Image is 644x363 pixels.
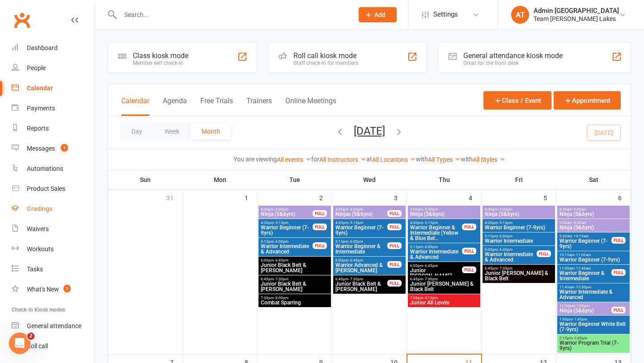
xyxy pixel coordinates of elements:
span: Warrior Intermediate & Advanced [410,249,462,260]
span: - 6:45pm [274,258,288,262]
button: Online Meetings [285,97,336,116]
span: Warrior Beginner White Belt (7-9yrs) [559,321,628,332]
a: Product Sales [12,179,94,199]
div: What's New [27,286,59,293]
span: Add [374,11,386,18]
span: Warrior Intermediate & Advanced [260,244,313,254]
div: Great for the front desk [463,60,563,66]
div: Workouts [27,245,54,253]
span: 6:45pm [410,277,479,281]
span: Ninja (5&6yrs) [559,308,612,313]
span: Junior Black Belt & [PERSON_NAME] [335,281,388,292]
span: Junior Black Belt & [PERSON_NAME] [260,262,329,273]
th: Tue [258,170,332,189]
th: Fri [482,170,556,189]
a: Workouts [12,239,94,259]
span: 6:00pm [410,264,462,268]
div: Waivers [27,225,49,232]
a: All Instructors [319,156,366,163]
span: - 5:15pm [423,221,438,225]
span: Ninja (5&6yrs) [260,211,313,217]
button: Day [120,123,153,139]
a: Waivers [12,219,94,239]
div: FULL [462,248,476,254]
span: 11:45am [559,285,628,289]
span: Warrior Beginner (7-9yrs) [559,257,628,262]
div: 2 [319,190,332,205]
div: General attendance [27,322,81,329]
span: Settings [433,4,458,25]
th: Mon [183,170,258,189]
a: Calendar [12,78,94,98]
span: Warrior Beginner (7-9yrs) [260,225,313,236]
span: - 4:30pm [274,207,288,211]
div: Payments [27,105,55,112]
div: Staff check-in for members [293,60,358,66]
span: 7:30pm [260,296,329,300]
th: Thu [407,170,482,189]
span: Warrior Beginner (7-9yrs) [559,238,612,249]
span: 4:00pm [410,207,479,211]
a: Dashboard [12,38,94,58]
span: Ninja (5&6yrs) [559,225,628,230]
button: Free Trials [200,97,233,116]
span: 11:00am [559,266,612,270]
div: Admin [GEOGRAPHIC_DATA] [534,7,619,15]
div: FULL [313,210,327,217]
span: Ninja (5&6yrs) [410,211,479,217]
span: - 9:00am [572,207,586,211]
div: 31 [166,190,182,205]
a: All events [277,156,311,163]
div: FULL [462,266,476,273]
div: FULL [387,224,402,230]
span: - 4:30pm [423,207,438,211]
span: Warrior Intermediate & Advanced [484,252,537,262]
span: - 10:15am [572,234,589,238]
a: Payments [12,98,94,118]
div: 6 [618,190,631,205]
span: - 6:45pm [348,258,363,262]
div: Reports [27,125,49,132]
span: 4:30pm [335,221,388,225]
span: 4:00pm [335,207,388,211]
div: FULL [537,250,551,257]
span: Warrior Beginner & Intermediate (Yellow & Blue Bel... [410,225,462,241]
div: Tasks [27,266,43,273]
span: - 12:30pm [574,285,591,289]
button: Appointment [554,91,621,110]
span: 1 [61,144,68,152]
span: 6:45pm [335,277,388,281]
div: FULL [313,224,327,230]
span: - 8:00pm [274,296,288,300]
div: General attendance kiosk mode [463,51,563,60]
span: - 5:15pm [348,221,363,225]
div: Member self check-in [133,60,188,66]
span: Warrior Beginner (7-9yrs) [484,225,553,230]
button: Week [153,123,191,139]
a: Clubworx [11,9,33,31]
span: Junior Black Belt & [PERSON_NAME] [260,281,329,292]
a: All Types [428,156,461,163]
span: 2:15pm [559,336,628,340]
span: Ninja (5&6yrs) [484,211,553,217]
div: Gradings [27,205,52,212]
span: - 6:00pm [423,245,438,249]
span: 6:45pm [260,277,329,281]
a: All Styles [473,156,505,163]
span: 12:30pm [559,304,612,308]
button: Agenda [163,97,187,116]
a: Gradings [12,199,94,219]
button: Class / Event [483,91,551,110]
th: Sun [108,170,183,189]
input: Search... [118,8,347,21]
a: All Locations [372,156,416,163]
a: General attendance kiosk mode [12,316,94,336]
button: Calendar [121,97,149,116]
span: 7:30pm [410,296,479,300]
strong: You are viewing [233,156,277,163]
button: Trainers [246,97,272,116]
div: FULL [313,242,327,249]
div: 5 [543,190,556,205]
th: Sat [556,170,631,189]
a: Tasks [12,259,94,279]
